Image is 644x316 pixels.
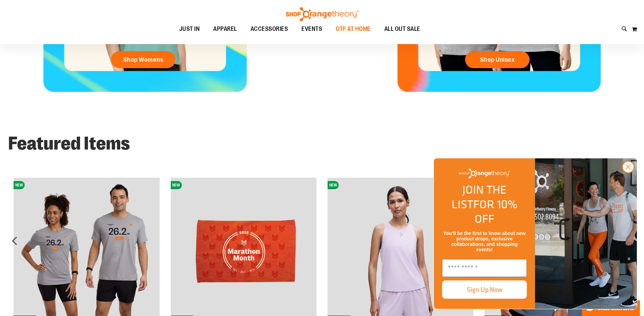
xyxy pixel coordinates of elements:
span: JUST IN [179,21,200,37]
div: FLYOUT Form [427,151,644,316]
span: You’ll be the first to know about new product drops, exclusive collaborations, and shopping events! [443,231,526,252]
span: APPAREL [213,21,237,37]
img: Shop Orangtheory [535,158,637,309]
button: Close dialog [622,161,634,173]
img: Shop Orangetheory [285,7,360,21]
span: NEW [14,181,25,189]
span: ACCESSORIES [251,21,288,37]
span: NEW [170,181,182,189]
img: Shop Orangetheory [459,169,510,178]
span: OTF AT HOME [336,21,371,37]
span: JOIN THE LIST [452,181,507,213]
span: FOR 10% OFF [473,196,517,227]
a: Shop Womens [111,51,176,68]
span: Shop Womens [123,56,164,63]
a: Shop Unisex [465,51,530,68]
span: EVENTS [301,21,322,37]
span: ALL OUT SALE [384,21,420,37]
input: Enter email [442,259,527,277]
span: Shop Unisex [480,56,515,63]
div: prev [8,234,22,248]
strong: Featured Items [8,133,130,154]
button: Sign Up Now [442,280,527,299]
span: NEW [328,181,339,189]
